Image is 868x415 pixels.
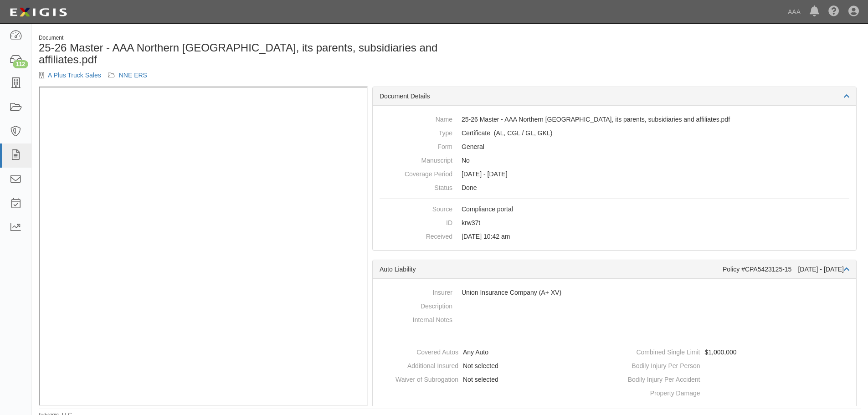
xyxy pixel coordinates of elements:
[380,299,452,311] dt: Description
[380,167,452,179] dt: Coverage Period
[380,181,849,195] dd: Done
[380,140,452,151] dt: Form
[380,216,849,230] dd: krw37t
[828,6,839,17] i: Help Center - Complianz
[783,3,805,21] a: AAA
[380,154,849,167] dd: No
[39,34,443,42] div: Document
[618,386,700,398] dt: Property Damage
[376,373,611,386] dd: Not selected
[376,345,458,357] dt: Covered Autos
[380,154,452,165] dt: Manuscript
[380,181,452,192] dt: Status
[380,202,849,216] dd: Compliance portal
[380,113,452,124] dt: Name
[380,140,849,154] dd: General
[618,359,700,370] dt: Bodily Injury Per Person
[723,265,849,274] div: Policy #CPA5423125-15 [DATE] - [DATE]
[618,373,700,384] dt: Bodily Injury Per Accident
[380,202,452,214] dt: Source
[618,345,853,359] dd: $1,000,000
[380,126,849,140] dd: Auto Liability Commercial General Liability / Garage Liability Garage Keepers Liability
[48,72,101,79] a: A Plus Truck Sales
[7,4,70,20] img: logo-5460c22ac91f19d4615b14bd174203de0afe785f0fc80cf4dbbc73dc1793850b.png
[380,265,723,274] div: Auto Liability
[380,230,452,241] dt: Received
[119,72,147,79] a: NNE ERS
[380,113,849,126] dd: 25-26 Master - AAA Northern [GEOGRAPHIC_DATA], its parents, subsidiaries and affiliates.pdf
[380,230,849,243] dd: [DATE] 10:42 am
[380,216,452,227] dt: ID
[376,345,611,359] dd: Any Auto
[380,167,849,181] dd: [DATE] - [DATE]
[376,359,611,373] dd: Not selected
[376,373,458,384] dt: Waiver of Subrogation
[380,286,452,297] dt: Insurer
[373,87,856,106] div: Document Details
[39,42,443,66] h1: 25-26 Master - AAA Northern [GEOGRAPHIC_DATA], its parents, subsidiaries and affiliates.pdf
[380,286,849,299] dd: Union Insurance Company (A+ XV)
[376,359,458,370] dt: Additional Insured
[380,313,452,324] dt: Internal Notes
[13,60,28,68] div: 112
[380,126,452,138] dt: Type
[618,345,700,357] dt: Combined Single Limit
